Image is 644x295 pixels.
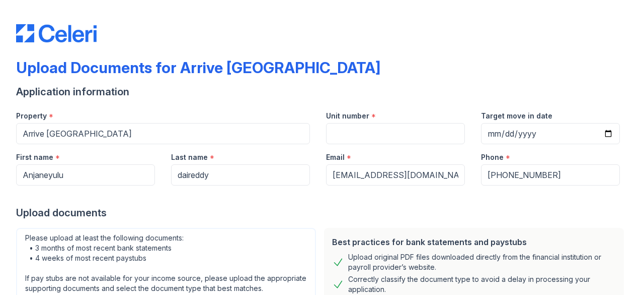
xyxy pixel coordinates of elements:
div: Application information [16,85,628,99]
label: Target move in date [481,111,552,121]
div: Upload documents [16,206,628,220]
div: Correctly classify the document type to avoid a delay in processing your application. [348,274,616,294]
img: CE_Logo_Blue-a8612792a0a2168367f1c8372b55b34899dd931a85d93a1a3d3e32e68fde9ad4.png [16,24,97,42]
div: Upload Documents for Arrive [GEOGRAPHIC_DATA] [16,58,380,77]
div: Best practices for bank statements and paystubs [332,236,616,248]
label: Last name [171,152,208,162]
label: Property [16,111,47,121]
label: Phone [481,152,504,162]
label: First name [16,152,53,162]
div: Upload original PDF files downloaded directly from the financial institution or payroll provider’... [348,252,616,272]
label: Email [326,152,345,162]
label: Unit number [326,111,369,121]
